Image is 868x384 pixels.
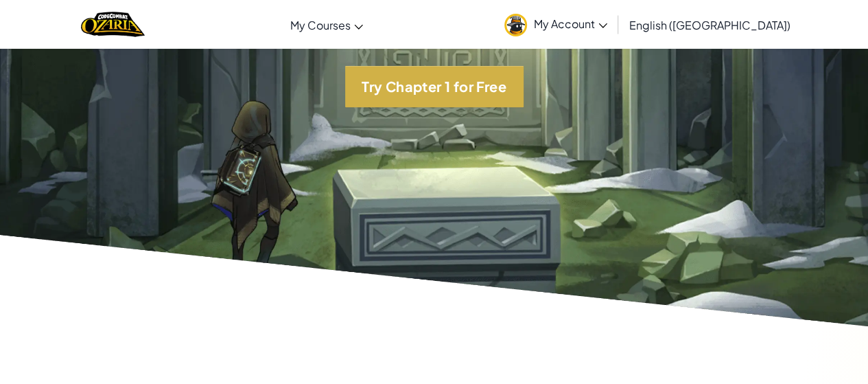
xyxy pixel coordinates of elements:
span: My Courses [290,18,351,32]
a: My Account [497,3,614,46]
img: avatar [504,14,527,36]
a: English ([GEOGRAPHIC_DATA]) [622,6,797,43]
a: Ozaria by CodeCombat logo [81,10,145,38]
a: My Courses [283,6,370,43]
img: Home [81,10,145,38]
span: English ([GEOGRAPHIC_DATA]) [629,18,790,32]
button: Try Chapter 1 for Free [345,66,524,107]
span: My Account [534,16,607,31]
